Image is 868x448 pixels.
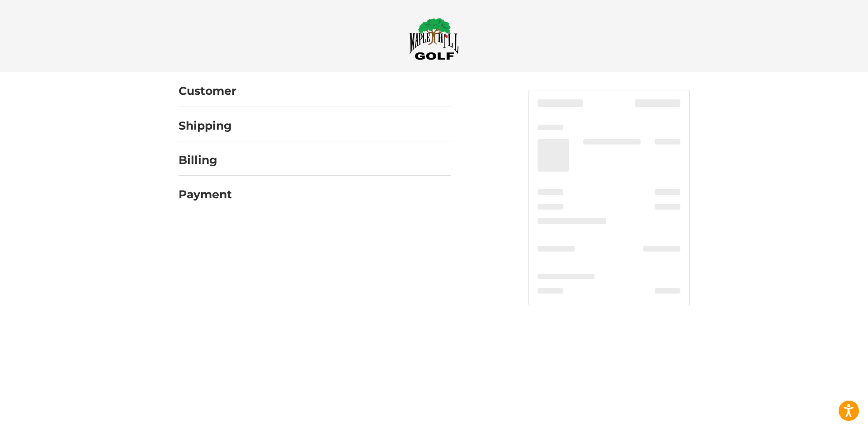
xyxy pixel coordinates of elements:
h2: Payment [179,187,232,201]
h2: Customer [179,84,236,98]
h2: Billing [179,153,231,167]
iframe: Gorgias live chat messenger [9,409,108,439]
img: Maple Hill Golf [409,18,459,60]
h2: Shipping [179,119,232,133]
